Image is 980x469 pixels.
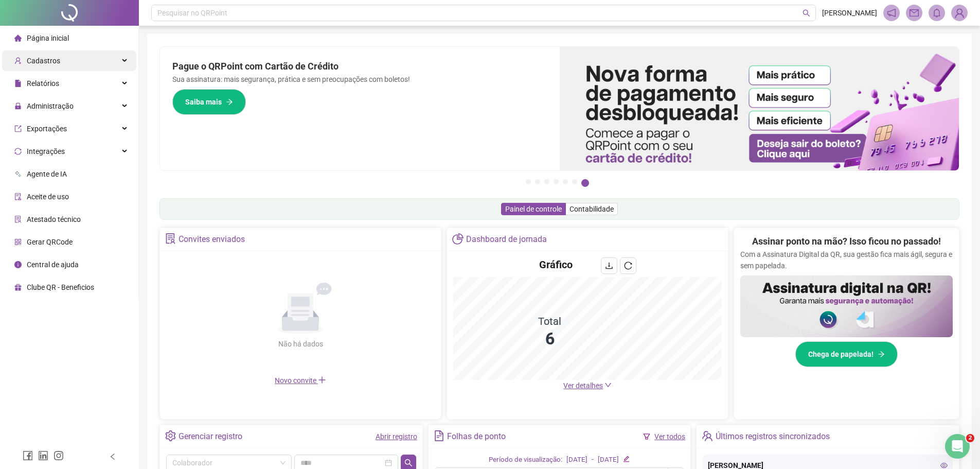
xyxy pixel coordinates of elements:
span: sync [14,148,22,155]
span: down [604,381,612,389]
span: Cadastros [27,57,60,65]
span: Agente de IA [27,170,67,178]
div: Folhas de ponto [447,428,506,445]
span: arrow-right [226,98,233,106]
span: Clube QR - Beneficios [27,283,94,291]
span: solution [165,233,176,244]
button: 4 [554,179,559,184]
iframe: Intercom live chat [945,434,970,459]
div: [DATE] [598,455,619,465]
a: Ver todos [654,432,685,441]
h4: Gráfico [539,257,573,272]
span: Página inicial [27,34,69,42]
div: Convites enviados [179,231,245,248]
span: Exportações [27,125,67,133]
span: plus [318,376,326,384]
span: reload [624,262,632,270]
img: banner%2F02c71560-61a6-44d4-94b9-c8ab97240462.png [740,275,953,337]
img: banner%2F096dab35-e1a4-4d07-87c2-cf089f3812bf.png [560,47,959,170]
span: notification [887,8,896,18]
span: Integrações [27,147,65,155]
span: eye [940,462,948,469]
span: file [14,80,22,87]
span: lock [14,102,22,110]
div: [DATE] [566,455,587,465]
button: 3 [544,179,549,184]
span: Aceite de uso [27,193,69,201]
button: 1 [526,179,531,184]
span: Central de ajuda [27,260,79,269]
p: Com a Assinatura Digital da QR, sua gestão fica mais ágil, segura e sem papelada. [740,249,953,271]
span: Atestado técnico [27,215,81,223]
span: download [605,262,613,270]
div: Últimos registros sincronizados [716,428,830,445]
button: 5 [563,179,568,184]
a: Ver detalhes down [563,381,612,390]
span: Ver detalhes [563,381,603,390]
div: Não há dados [253,338,348,350]
span: user-add [14,57,22,64]
button: 6 [572,179,577,184]
span: Relatórios [27,79,59,88]
span: solution [14,216,22,223]
span: 2 [966,434,974,442]
div: - [592,455,594,465]
span: left [109,453,116,460]
h2: Pague o QRPoint com Cartão de Crédito [172,59,547,74]
span: home [14,34,22,42]
span: linkedin [38,450,48,461]
div: Período de visualização: [489,455,562,465]
button: Saiba mais [172,89,246,115]
span: Novo convite [275,376,326,385]
button: 7 [581,179,589,187]
span: edit [623,456,630,462]
button: 2 [535,179,540,184]
span: filter [643,433,650,440]
span: qrcode [14,238,22,246]
span: search [803,9,810,17]
div: Dashboard de jornada [466,231,547,248]
div: Gerenciar registro [179,428,242,445]
p: Sua assinatura: mais segurança, prática e sem preocupações com boletos! [172,74,547,85]
span: Gerar QRCode [27,238,73,246]
button: Chega de papelada! [795,341,898,367]
span: team [702,430,712,441]
span: Painel de controle [505,205,562,213]
span: Chega de papelada! [808,349,874,360]
span: bell [932,8,941,18]
span: info-circle [14,261,22,268]
h2: Assinar ponto na mão? Isso ficou no passado! [752,234,941,249]
span: facebook [23,450,33,461]
span: setting [165,430,176,441]
span: instagram [54,450,64,461]
a: Abrir registro [376,432,417,441]
span: export [14,125,22,132]
span: mail [910,8,919,18]
span: Saiba mais [185,96,222,108]
span: Administração [27,102,74,110]
span: pie-chart [452,233,463,244]
span: Contabilidade [569,205,614,213]
span: arrow-right [878,351,885,358]
span: file-text [434,430,444,441]
span: search [404,459,413,467]
img: 89628 [952,5,967,21]
span: audit [14,193,22,200]
span: [PERSON_NAME] [822,7,877,19]
span: gift [14,284,22,291]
